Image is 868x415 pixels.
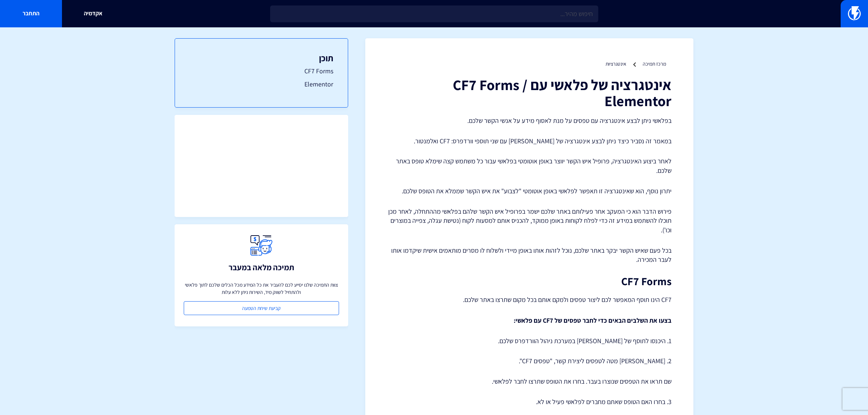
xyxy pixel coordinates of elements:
p: 2. [PERSON_NAME] מטה לטפסים ליצירת קשר, "טפסים CF7". [387,356,672,366]
p: 3. בחרו האם הטופס שאתם מחברים לפלאשי פעיל או לא. [387,397,672,407]
a: מרכז תמיכה [643,61,666,67]
p: CF7 הינו תוסף המאפשר לכם ליצור טפסים ולמקם אותם בכל מקום שתרצו באתר שלכם. [387,295,672,305]
h3: תמיכה מלאה במעבר [229,263,294,272]
input: חיפוש מהיר... [270,5,598,22]
a: Elementor [190,79,333,89]
a: קביעת שיחת הטמעה [184,301,339,315]
strong: בצעו את השלבים הבאים כדי לחבר טפסים של CF7 עם פלאשי: [514,316,672,325]
a: אינטגרציות [606,61,626,67]
p: יתרון נוסף, הוא שאינטגרציה זו תאפשר לפלאשי באופן אוטומטי "לצבוע" את איש הקשר שממלא את הטופס שלכם. [387,186,672,196]
p: בכל פעם שאיש הקשר יבקר באתר שלכם, נוכל לזהות אותו באופן מיידי ולשלוח לו מסרים מותאמים אישית שיקדמ... [387,246,672,264]
p: פירוש הדבר הוא כי המעקב אחר פעילותם באתר שלכם ישמר בפרופיל איש הקשר שלהם בפלאשי מההתחלה, לאחר מכן... [387,207,672,235]
h2: CF7 Forms [387,275,672,287]
p: צוות התמיכה שלנו יסייע לכם להעביר את כל המידע מכל הכלים שלכם לתוך פלאשי ולהתחיל לשווק מיד, השירות... [184,281,339,296]
h1: אינטגרציה של פלאשי עם CF7 Forms / Elementor [387,77,672,109]
h3: תוכן [190,53,333,63]
p: לאחר ביצוע האינטגרציה, פרופיל איש הקשר יווצר באופן אוטומטי בפלאשי עבור כל משתמש קצה שימלא טופס בא... [387,156,672,175]
p: 1. היכנסו לתוסף של [PERSON_NAME] במערכת ניהול הוורדפרס שלכם. [387,336,672,346]
a: CF7 Forms [190,66,333,76]
p: שם תראו את הטפסים שנוצרו בעבר. בחרו את הטופס שתרצו לחבר לפלאשי. [387,377,672,386]
p: בפלאשי ניתן לבצע אינטגרציה עם טפסים על מנת לאסוף מידע על אנשי הקשר שלכם. [387,116,672,125]
p: במאמר זה נסביר כיצד ניתן לבצע אינטגרציה של [PERSON_NAME] עם שני תוספי וורדפרס: CF7 ואלמנטור. [387,136,672,146]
